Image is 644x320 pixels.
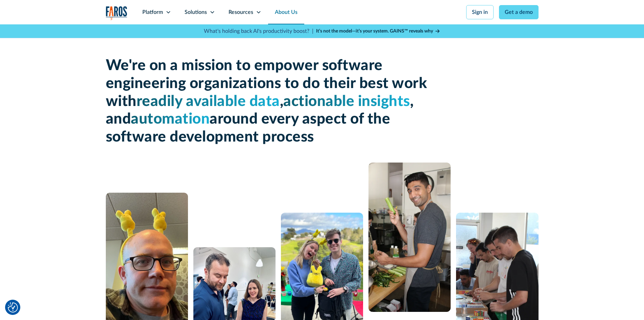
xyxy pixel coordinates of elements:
span: automation [131,112,210,127]
button: Cookie Settings [8,302,18,313]
a: home [106,6,127,20]
span: actionable insights [283,94,410,109]
div: Resources [229,8,253,16]
div: Platform [142,8,163,16]
a: Sign in [466,5,494,19]
p: What's holding back AI's productivity boost? | [204,27,313,35]
span: readily available data [137,94,280,109]
img: Revisit consent button [8,302,18,313]
strong: It’s not the model—it’s your system. GAINS™ reveals why [316,29,433,34]
h1: We're on a mission to empower software engineering organizations to do their best work with , , a... [106,57,430,146]
a: Get a demo [499,5,539,19]
a: It’s not the model—it’s your system. GAINS™ reveals why [316,28,440,35]
div: Solutions [185,8,207,16]
img: man cooking with celery [368,163,451,312]
img: Logo of the analytics and reporting company Faros. [106,6,127,20]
